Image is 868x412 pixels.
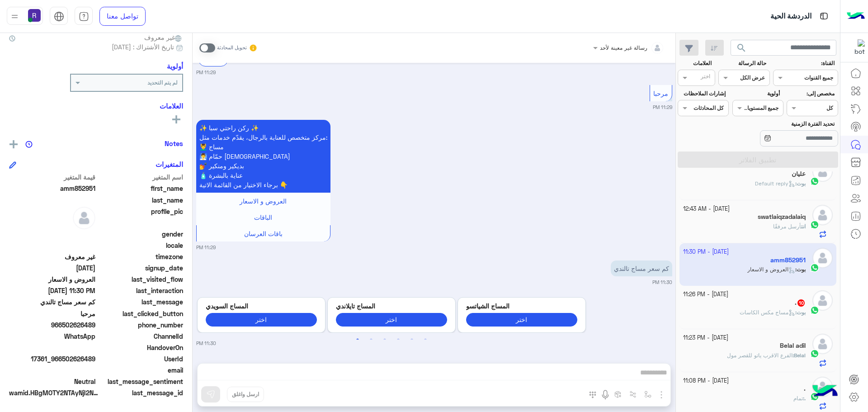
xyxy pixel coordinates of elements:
[736,43,747,53] span: search
[701,72,712,83] div: اختر
[9,365,95,375] span: null
[780,342,806,350] h5: Belal adil
[165,139,183,147] h6: Notes
[73,207,95,229] img: defaultAdmin.png
[79,11,89,22] img: tab
[810,177,819,186] img: WhatsApp
[227,387,264,402] button: ارسل واغلق
[28,9,41,22] img: userImage
[774,59,835,67] label: القناة:
[254,213,272,221] span: الباقات
[797,180,806,187] span: بوت
[167,62,183,70] h6: أولوية
[792,170,806,178] h5: عليان
[809,376,841,407] img: hulul-logo.png
[97,320,184,330] span: phone_number
[97,297,184,307] span: last_message
[97,184,184,193] span: first_name
[683,377,729,385] small: [DATE] - 11:08 PM
[75,7,93,26] a: tab
[9,331,95,341] span: 2
[9,388,99,398] span: wamid.HBgMOTY2NTAyNjI2NDg5FQIAEhggQUM3OEIyREYyOUYzNTk4OThGNEVEMzRBMTM1RDFGMEQA
[9,320,95,330] span: 966502626489
[97,241,184,250] span: locale
[818,10,830,22] img: tab
[217,44,247,52] small: تحويل المحادثة
[206,301,317,311] p: المساج السويدي
[801,223,806,230] span: انت
[97,195,184,205] span: last_name
[679,59,712,67] label: العلامات
[770,10,811,23] p: الدردشة الحية
[9,309,95,318] span: مرحبا
[653,104,672,111] small: 11:29 PM
[727,352,793,359] span: الفرع الاقرب ياتو للقصر مول
[394,335,403,344] button: 4 of 3
[804,395,806,402] span: .
[99,7,146,26] a: تواصل معنا
[683,290,728,299] small: [DATE] - 11:26 PM
[773,223,801,230] span: أرسل مرفقًا
[380,335,389,344] button: 3 of 3
[683,205,730,213] small: [DATE] - 12:43 AM
[9,11,20,22] img: profile
[97,286,184,295] span: last_interaction
[731,40,753,59] button: search
[421,335,430,344] button: 6 of 3
[755,180,795,187] span: Default reply
[9,252,95,261] span: غير معروف
[9,229,95,239] span: null
[740,309,795,316] span: مساج مكس الكاسات
[196,340,216,347] small: 11:30 PM
[97,172,184,182] span: اسم المتغير
[652,279,672,286] small: 11:30 PM
[9,172,95,182] span: قيمة المتغير
[812,161,833,182] img: defaultAdmin.png
[810,349,819,358] img: WhatsApp
[97,354,184,364] span: UserId
[466,301,577,311] p: المساج الشياتسو
[810,306,819,315] img: WhatsApp
[810,220,819,229] img: WhatsApp
[336,313,447,326] button: اختر
[244,230,283,237] span: باقات العرسان
[336,301,447,311] p: المساج تايلاندي
[803,395,806,402] b: :
[733,120,835,128] label: تحديد الفترة الزمنية
[849,39,865,56] img: 322853014244696
[788,90,835,98] label: مخصص إلى:
[679,90,725,98] label: إشارات الملاحظات
[101,388,183,398] span: last_message_id
[9,286,95,295] span: 2025-09-22T20:30:29.796Z
[9,263,95,273] span: 2025-09-15T12:13:30.023Z
[795,309,806,316] b: :
[9,241,95,250] span: null
[97,331,184,341] span: ChannelId
[407,335,416,344] button: 5 of 3
[9,275,95,284] span: العروض و الاسعار
[795,180,806,187] b: :
[196,244,216,251] small: 11:29 PM
[847,7,865,26] img: Logo
[9,343,95,352] span: null
[147,79,178,86] b: لم يتم التحديد
[797,299,805,307] span: 10
[797,309,806,316] span: بوت
[793,352,806,359] b: :
[9,102,183,110] h6: العلامات
[758,213,806,221] h5: swatlaiqzadalaiq
[600,44,647,51] span: رسالة غير معينة لأحد
[367,335,376,344] button: 2 of 3
[97,263,184,273] span: signup_date
[144,33,183,42] span: غير معروف
[112,42,174,52] span: تاريخ الأشتراك : [DATE]
[793,395,803,402] span: تمام
[97,343,184,352] span: HandoverOn
[733,90,780,98] label: أولوية
[97,275,184,284] span: last_visited_flow
[54,11,64,22] img: tab
[9,184,95,193] span: amm852951
[794,352,806,359] span: Belal
[97,229,184,239] span: gender
[466,313,577,326] button: اختر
